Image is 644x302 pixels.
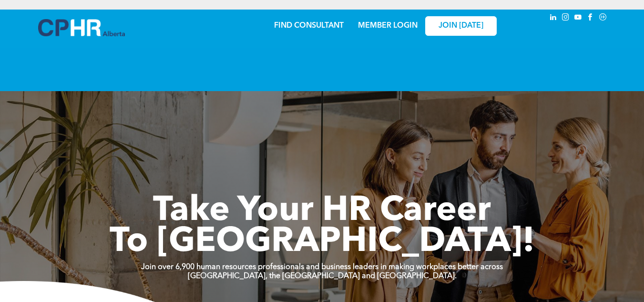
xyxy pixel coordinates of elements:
a: Social network [598,12,608,25]
a: JOIN [DATE] [425,16,497,36]
span: Take Your HR Career [153,194,491,229]
a: linkedin [548,12,559,25]
a: youtube [573,12,583,25]
span: To [GEOGRAPHIC_DATA]! [110,225,535,260]
a: instagram [561,12,571,25]
strong: Join over 6,900 human resources professionals and business leaders in making workplaces better ac... [141,263,503,271]
span: JOIN [DATE] [439,21,483,31]
a: FIND CONSULTANT [274,22,344,30]
strong: [GEOGRAPHIC_DATA], the [GEOGRAPHIC_DATA] and [GEOGRAPHIC_DATA]. [188,272,457,280]
img: A blue and white logo for cp alberta [38,19,125,36]
a: MEMBER LOGIN [358,22,418,30]
a: facebook [585,12,596,25]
